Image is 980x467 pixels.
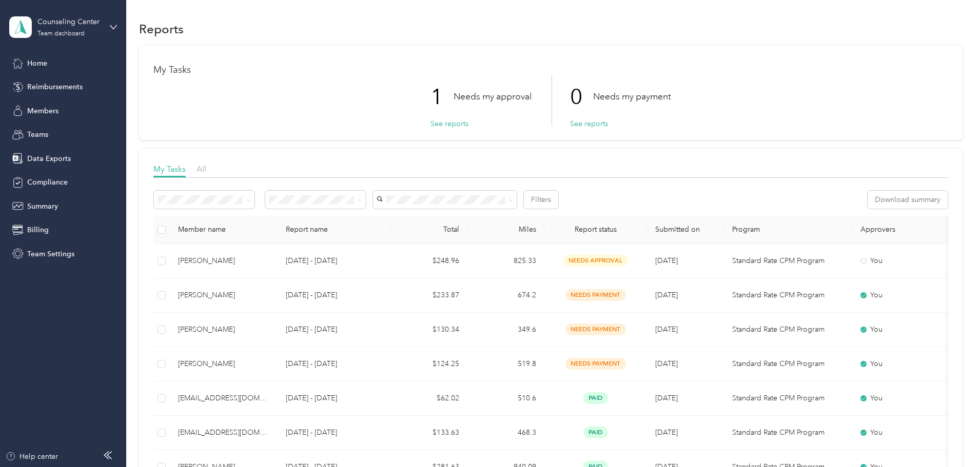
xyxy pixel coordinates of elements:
[390,347,467,381] td: $124.25
[27,153,71,164] span: Data Exports
[732,324,844,335] p: Standard Rate CPM Program
[390,278,467,313] td: $233.87
[868,191,948,209] button: Download summary
[860,393,947,404] div: You
[467,278,544,313] td: 674.2
[430,118,468,129] button: See reports
[655,325,678,334] span: [DATE]
[390,381,467,416] td: $62.02
[467,347,544,381] td: 519.8
[655,256,678,265] span: [DATE]
[286,324,382,335] p: [DATE] - [DATE]
[724,347,852,381] td: Standard Rate CPM Program
[732,358,844,370] p: Standard Rate CPM Program
[655,359,678,368] span: [DATE]
[178,324,269,335] div: [PERSON_NAME]
[197,164,206,174] span: All
[724,278,852,313] td: Standard Rate CPM Program
[655,428,678,437] span: [DATE]
[139,24,184,34] h1: Reports
[732,255,844,267] p: Standard Rate CPM Program
[286,427,382,438] p: [DATE] - [DATE]
[27,129,48,140] span: Teams
[37,16,102,27] div: Counseling Center
[563,255,628,267] span: needs approval
[570,118,608,129] button: See reports
[27,58,47,69] span: Home
[178,358,269,370] div: [PERSON_NAME]
[467,416,544,450] td: 468.3
[565,358,626,370] span: needs payment
[178,393,269,404] div: [EMAIL_ADDRESS][DOMAIN_NAME]
[178,427,269,438] div: [EMAIL_ADDRESS][DOMAIN_NAME]
[860,255,947,267] div: You
[153,164,186,174] span: My Tasks
[732,290,844,301] p: Standard Rate CPM Program
[27,106,58,116] span: Members
[852,216,955,244] th: Approvers
[593,90,671,103] p: Needs my payment
[724,381,852,416] td: Standard Rate CPM Program
[37,31,85,37] div: Team dashboard
[467,381,544,416] td: 510.6
[655,394,678,402] span: [DATE]
[647,216,724,244] th: Submitted on
[178,225,269,234] div: Member name
[732,427,844,438] p: Standard Rate CPM Program
[27,249,74,259] span: Team Settings
[27,201,58,212] span: Summary
[286,290,382,301] p: [DATE] - [DATE]
[565,289,626,301] span: needs payment
[178,290,269,301] div: [PERSON_NAME]
[286,358,382,370] p: [DATE] - [DATE]
[860,324,947,335] div: You
[467,313,544,347] td: 349.6
[178,255,269,267] div: [PERSON_NAME]
[524,191,558,209] button: Filters
[6,451,58,462] button: Help center
[278,216,390,244] th: Report name
[570,75,593,118] p: 0
[860,290,947,301] div: You
[553,225,639,234] span: Report status
[286,393,382,404] p: [DATE] - [DATE]
[724,313,852,347] td: Standard Rate CPM Program
[467,244,544,278] td: 825.33
[27,177,68,188] span: Compliance
[724,416,852,450] td: Standard Rate CPM Program
[724,216,852,244] th: Program
[27,225,49,235] span: Billing
[286,255,382,267] p: [DATE] - [DATE]
[860,358,947,370] div: You
[923,410,980,467] iframe: Everlance-gr Chat Button Frame
[476,225,536,234] div: Miles
[454,90,532,103] p: Needs my approval
[430,75,454,118] p: 1
[390,244,467,278] td: $248.96
[732,393,844,404] p: Standard Rate CPM Program
[390,313,467,347] td: $130.34
[390,416,467,450] td: $133.63
[399,225,459,234] div: Total
[583,427,608,438] span: paid
[153,65,948,75] h1: My Tasks
[565,323,626,335] span: needs payment
[170,216,278,244] th: Member name
[860,427,947,438] div: You
[655,291,678,299] span: [DATE]
[724,244,852,278] td: Standard Rate CPM Program
[27,82,83,92] span: Reimbursements
[583,392,608,404] span: paid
